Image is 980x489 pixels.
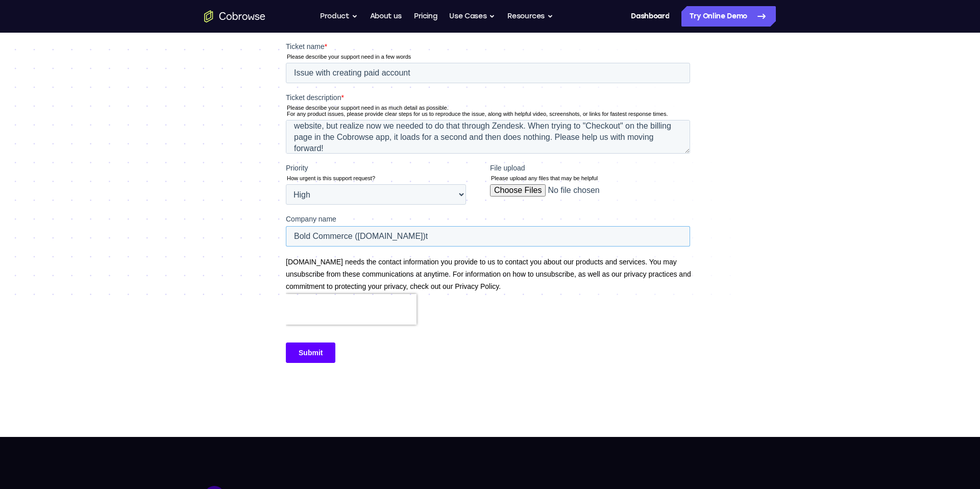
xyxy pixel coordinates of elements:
[631,6,669,27] a: Dashboard
[414,6,437,27] a: Pricing
[507,6,553,27] button: Resources
[449,6,495,27] button: Use Cases
[681,6,776,27] a: Try Online Demo
[204,10,265,22] a: Go to the home page
[370,6,402,27] a: About us
[320,6,358,27] button: Product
